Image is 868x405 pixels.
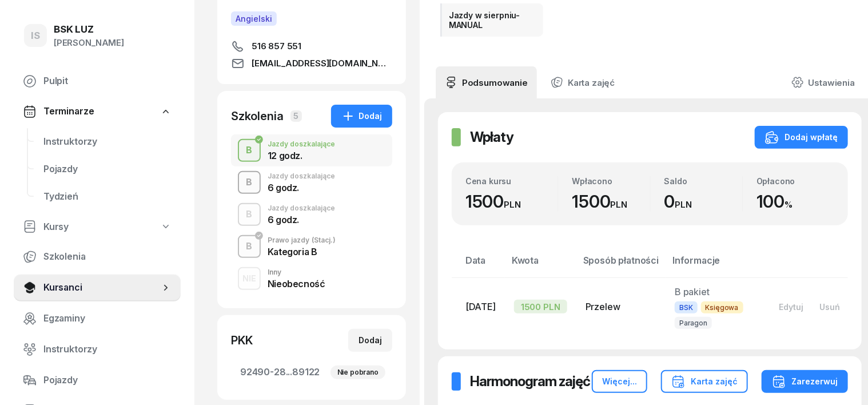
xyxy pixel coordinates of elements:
a: Instruktorzy [34,128,181,156]
div: B [242,141,257,160]
span: 516 857 551 [252,39,301,53]
div: 0 [664,191,742,212]
a: Szkolenia [14,243,181,271]
a: Kursanci [14,274,181,301]
div: NIE [238,271,261,285]
div: B [242,173,257,192]
div: 1500 [572,191,650,212]
span: 5 [290,110,302,122]
div: Zarezerwuj [772,375,838,388]
span: Tydzień [43,189,172,204]
button: BJazdy doszkalające6 godz. [231,166,392,198]
div: 12 godz. [268,151,335,160]
div: Przelew [586,300,656,315]
div: Jazdy w sierpniu-MANUAL [440,3,543,37]
span: B pakiet [675,286,710,297]
div: PKK [231,332,253,348]
div: BSK LUZ [54,25,124,34]
th: Kwota [505,253,576,277]
th: Sposób płatności [576,253,666,277]
button: NIEInnyNieobecność [231,263,392,295]
span: 92490-28...89122 [240,365,383,380]
h2: Wpłaty [470,128,513,146]
span: Kursanci [43,280,160,295]
div: B [242,205,257,224]
button: B [238,235,261,258]
div: Dodaj [341,109,382,123]
span: Paragon [675,317,712,329]
div: Nieobecność [268,279,325,288]
span: Księgowa [701,301,743,313]
div: Wpłacono [572,176,650,186]
div: Nie pobrano [331,366,385,379]
a: Kursy [14,214,181,240]
div: Saldo [664,176,742,186]
a: Terminarze [14,98,181,125]
a: Egzaminy [14,305,181,332]
button: B [238,139,261,162]
button: NIE [238,267,261,290]
span: [DATE] [465,301,496,312]
div: Karta zajęć [671,375,738,388]
small: PLN [611,199,628,210]
button: Dodaj wpłatę [755,126,848,149]
button: B [238,203,261,226]
div: 6 godz. [268,215,335,224]
button: Usuń [811,297,848,316]
button: Zarezerwuj [762,370,848,393]
div: Więcej... [602,375,637,388]
a: 92490-28...89122Nie pobrano [231,359,392,386]
div: 1500 PLN [514,300,567,313]
a: Karta zajęć [541,66,624,98]
small: PLN [504,199,521,210]
a: Pojazdy [14,367,181,394]
div: Cena kursu [465,176,558,186]
button: Karta zajęć [661,370,748,393]
div: Usuń [819,302,840,312]
button: BJazdy doszkalające12 godz. [231,134,392,166]
a: Podsumowanie [436,66,537,98]
th: Informacje [666,253,762,277]
div: B [242,237,257,256]
button: Dodaj [348,329,392,352]
a: Instruktorzy [14,336,181,363]
span: [EMAIL_ADDRESS][DOMAIN_NAME] [252,57,392,70]
div: 1500 [465,191,558,212]
div: Opłacono [756,176,834,186]
h2: Harmonogram zajęć [470,372,590,391]
button: BJazdy doszkalające6 godz. [231,198,392,231]
small: PLN [675,199,692,210]
div: Edytuj [779,302,803,312]
div: Szkolenia [231,108,284,124]
span: Terminarze [43,104,94,119]
button: B [238,171,261,194]
button: Więcej... [592,370,647,393]
a: 516 857 551 [231,39,392,53]
div: Dodaj [359,333,382,347]
span: BSK [675,301,698,313]
span: Kursy [43,220,69,235]
div: 6 godz. [268,183,335,192]
button: BPrawo jazdy(Stacj.)Kategoria B [231,231,392,263]
div: Prawo jazdy [268,237,336,244]
span: Pojazdy [43,373,172,388]
span: Pulpit [43,74,172,89]
div: Kategoria B [268,247,336,256]
div: Jazdy doszkalające [268,173,335,180]
span: Pojazdy [43,162,172,177]
th: Data [452,253,505,277]
span: Szkolenia [43,249,172,264]
a: [EMAIL_ADDRESS][DOMAIN_NAME] [231,57,392,70]
a: Pulpit [14,67,181,95]
span: (Stacj.) [312,237,336,244]
button: Angielski [231,11,277,26]
div: [PERSON_NAME] [54,35,124,50]
div: Dodaj wpłatę [765,130,838,144]
div: Inny [268,269,325,276]
span: Egzaminy [43,311,172,326]
div: Jazdy doszkalające [268,141,335,148]
span: IS [31,31,40,41]
a: Pojazdy [34,156,181,183]
a: Ustawienia [782,66,864,98]
div: Jazdy doszkalające [268,205,335,212]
